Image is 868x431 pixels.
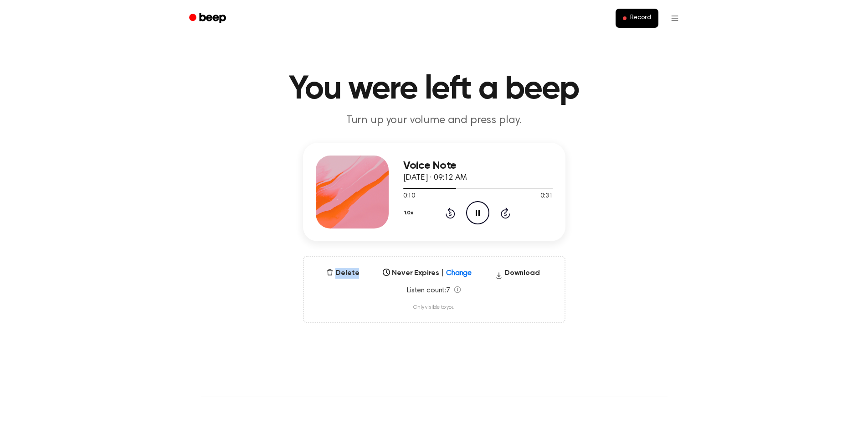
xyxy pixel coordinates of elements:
[630,14,651,22] span: Record
[454,286,461,293] span: Listen count reflects other listeners' listens (at most one play per listener per hour). Replays ...
[413,304,455,311] span: Only visible to you
[403,205,417,221] button: 1.0x
[183,10,234,27] a: Beep
[403,174,467,182] span: [DATE] · 09:12 AM
[323,268,363,279] button: Delete
[492,268,544,282] button: Download
[664,7,686,29] button: Open menu
[403,192,415,201] span: 0:10
[407,286,450,295] span: Listen count: 7
[540,192,552,201] span: 0:31
[201,73,668,106] h1: You were left a beep
[616,9,658,28] button: Record
[259,113,609,128] p: Turn up your volume and press play.
[403,160,553,172] h3: Voice Note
